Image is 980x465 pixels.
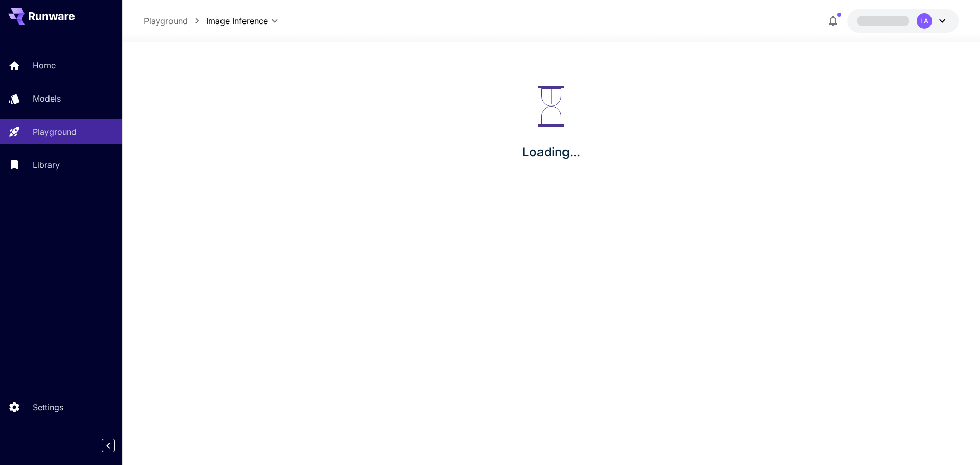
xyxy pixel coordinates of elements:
p: Settings [33,401,63,413]
a: Playground [144,15,188,27]
div: LA [917,13,932,29]
p: Playground [33,126,77,138]
div: Collapse sidebar [109,436,122,455]
p: Home [33,59,56,71]
button: Collapse sidebar [102,439,115,452]
button: LA [847,9,959,33]
p: Loading... [522,143,580,161]
p: Models [33,92,61,105]
span: Image Inference [206,15,268,27]
p: Library [33,159,60,171]
nav: breadcrumb [144,15,206,27]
